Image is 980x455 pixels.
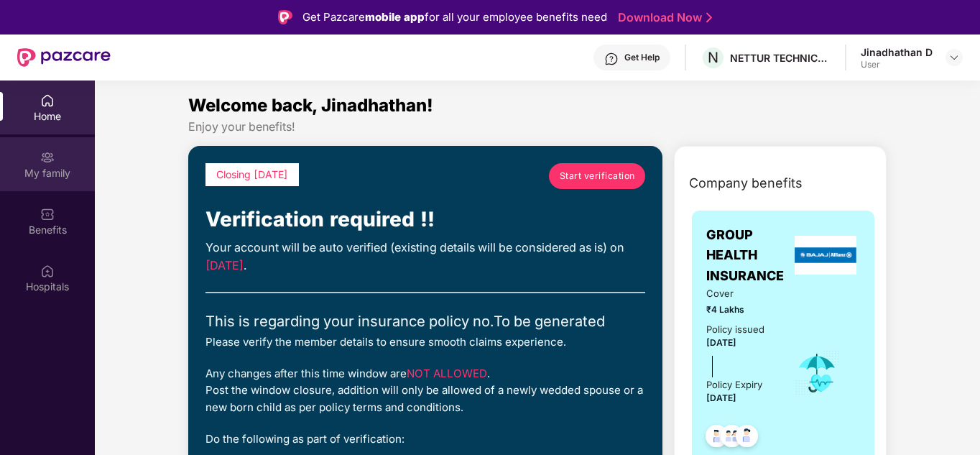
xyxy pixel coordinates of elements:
[365,10,425,24] strong: mobile app
[604,52,619,66] img: svg+xml;base64,PHN2ZyBpZD0iSGVscC0zMngzMiIgeG1sbnM9Imh0dHA6Ly93d3cudzMub3JnLzIwMDAvc3ZnIiB3aWR0aD...
[948,52,960,63] img: svg+xml;base64,PHN2ZyBpZD0iRHJvcGRvd24tMzJ4MzIiIHhtbG5zPSJodHRwOi8vd3d3LnczLm9yZy8yMDAwL3N2ZyIgd2...
[624,52,660,63] div: Get Help
[205,334,645,351] div: Please verify the member details to ensure smooth claims experience.
[205,311,645,334] div: This is regarding your insurance policy no. To be generated
[205,258,244,272] span: [DATE]
[40,207,55,221] img: svg+xml;base64,PHN2ZyBpZD0iQmVuZWZpdHMiIHhtbG5zPSJodHRwOi8vd3d3LnczLm9yZy8yMDAwL3N2ZyIgd2lkdGg9Ij...
[618,10,708,25] a: Download Now
[278,10,292,24] img: Logo
[706,322,764,337] div: Policy issued
[708,49,718,66] span: N
[706,377,762,392] div: Policy Expiry
[861,45,933,59] div: Jinadhathan D
[40,93,55,108] img: svg+xml;base64,PHN2ZyBpZD0iSG9tZSIgeG1sbnM9Imh0dHA6Ly93d3cudzMub3JnLzIwMDAvc3ZnIiB3aWR0aD0iMjAiIG...
[795,236,856,275] img: insurerLogo
[549,163,645,189] a: Start verification
[205,431,645,448] div: Do the following as part of verification:
[706,303,774,316] span: ₹4 Lakhs
[216,168,288,180] span: Closing [DATE]
[40,150,55,165] img: svg+xml;base64,PHN2ZyB3aWR0aD0iMjAiIGhlaWdodD0iMjAiIHZpZXdCb3g9IjAgMCAyMCAyMCIgZmlsbD0ibm9uZSIgeG...
[730,51,831,65] div: NETTUR TECHNICAL TRAINING FOUNDATION
[706,225,791,286] span: GROUP HEALTH INSURANCE
[40,264,55,278] img: svg+xml;base64,PHN2ZyBpZD0iSG9zcGl0YWxzIiB4bWxucz0iaHR0cDovL3d3dy53My5vcmcvMjAwMC9zdmciIHdpZHRoPS...
[706,10,712,25] img: Stroke
[205,365,645,416] div: Any changes after this time window are . Post the window closure, addition will only be allowed o...
[407,367,487,380] span: NOT ALLOWED
[706,337,736,348] span: [DATE]
[689,173,803,193] span: Company benefits
[560,169,635,183] span: Start verification
[861,59,933,70] div: User
[17,48,111,67] img: New Pazcare Logo
[706,392,736,403] span: [DATE]
[205,239,645,275] div: Your account will be auto verified (existing details will be considered as is) on .
[205,203,645,235] div: Verification required !!
[794,349,841,397] img: icon
[706,286,774,301] span: Cover
[188,95,433,116] span: Welcome back, Jinadhathan!
[188,119,887,134] div: Enjoy your benefits!
[302,9,607,26] div: Get Pazcare for all your employee benefits need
